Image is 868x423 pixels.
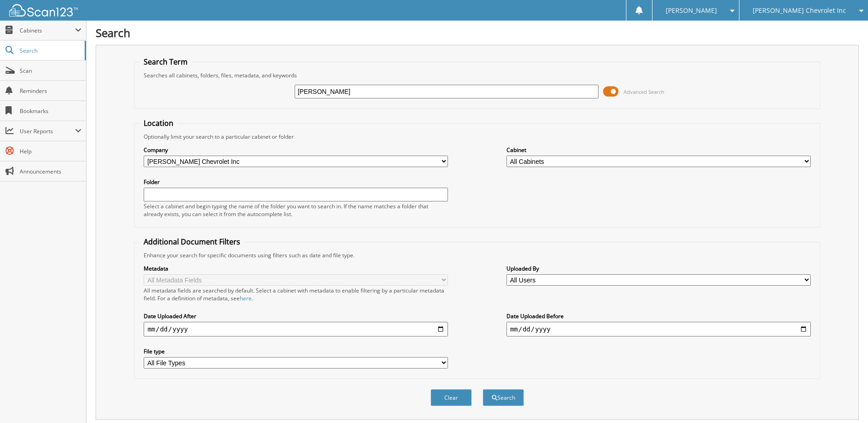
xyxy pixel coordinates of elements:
div: Optionally limit your search to a particular cabinet or folder [139,133,815,141]
a: here [240,294,252,302]
legend: Search Term [139,57,192,67]
span: [PERSON_NAME] Chevrolet Inc [753,8,846,13]
legend: Location [139,118,178,128]
label: Metadata [144,265,448,272]
div: Enhance your search for specific documents using filters such as date and file type. [139,251,815,259]
span: User Reports [20,127,75,135]
div: All metadata fields are searched by default. Select a cabinet with metadata to enable filtering b... [144,287,448,302]
label: File type [144,347,448,355]
div: Select a cabinet and begin typing the name of the folder you want to search in. If the name match... [144,202,448,218]
button: Search [483,389,524,406]
span: Bookmarks [20,107,81,115]
h1: Search [96,25,859,40]
span: Announcements [20,168,81,175]
img: scan123-logo-white.svg [9,4,78,16]
span: Search [20,47,80,54]
input: start [144,322,448,336]
span: Reminders [20,87,81,95]
span: [PERSON_NAME] [666,8,717,13]
iframe: Chat Widget [822,379,868,423]
span: Advanced Search [624,88,664,95]
button: Clear [431,389,472,406]
label: Company [144,146,448,154]
label: Folder [144,178,448,186]
label: Date Uploaded Before [507,312,811,320]
legend: Additional Document Filters [139,237,245,247]
label: Date Uploaded After [144,312,448,320]
input: end [507,322,811,336]
label: Uploaded By [507,265,811,272]
label: Cabinet [507,146,811,154]
span: Help [20,147,81,155]
span: Scan [20,67,81,75]
div: Searches all cabinets, folders, files, metadata, and keywords [139,71,815,79]
span: Cabinets [20,27,75,34]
